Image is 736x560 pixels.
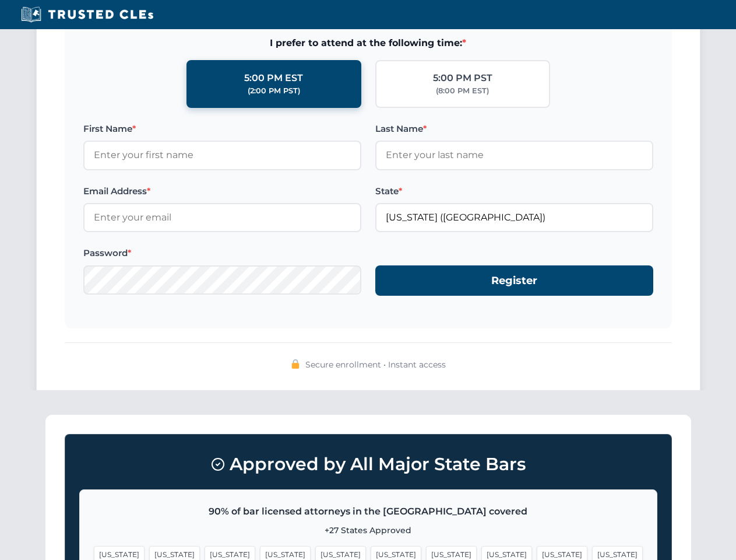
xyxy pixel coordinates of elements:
[83,184,361,198] label: Email Address
[83,36,653,51] span: I prefer to attend at the following time:
[248,85,300,97] div: (2:00 PM PST)
[94,524,643,537] p: +27 States Approved
[79,449,657,480] h3: Approved by All Major State Bars
[375,265,653,296] button: Register
[375,203,653,232] input: California (CA)
[83,203,361,232] input: Enter your email
[83,246,361,260] label: Password
[433,71,492,86] div: 5:00 PM PST
[375,141,653,170] input: Enter your last name
[375,184,653,198] label: State
[244,71,303,86] div: 5:00 PM EST
[94,504,643,519] p: 90% of bar licensed attorneys in the [GEOGRAPHIC_DATA] covered
[291,359,300,369] img: 🔒
[17,6,157,23] img: Trusted CLEs
[375,122,653,136] label: Last Name
[83,122,361,136] label: First Name
[436,85,489,97] div: (8:00 PM EST)
[83,141,361,170] input: Enter your first name
[305,358,446,371] span: Secure enrollment • Instant access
